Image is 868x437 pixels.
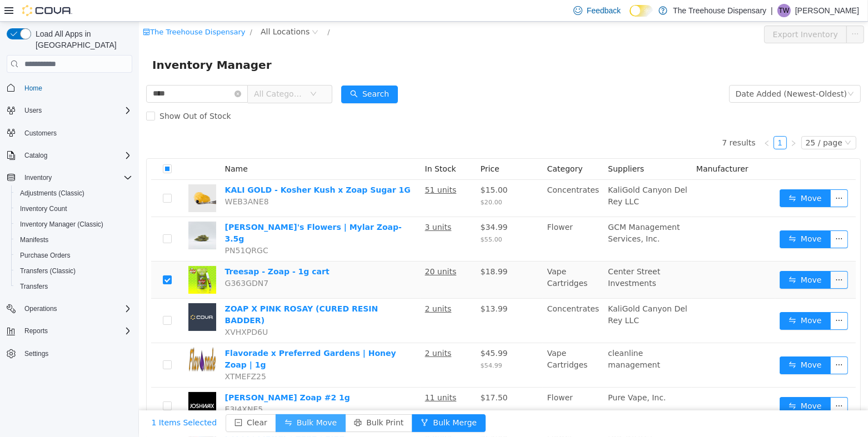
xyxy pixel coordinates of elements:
span: / [111,6,113,14]
a: Treesap - Zoap - 1g cart [86,245,191,254]
span: Name [86,143,109,152]
a: [PERSON_NAME] Zoap #2 1g [86,371,211,380]
button: Customers [2,125,137,141]
button: icon: swapBulk Move [137,393,207,410]
button: icon: forkBulk Merge [273,393,347,410]
button: icon: printerBulk Print [206,393,273,410]
button: Users [20,104,46,117]
img: Josh Wax Zoap #2 1g hero shot [49,370,77,398]
span: Transfers (Classic) [20,267,76,275]
a: icon: shopThe Treehouse Dispensary [4,6,106,14]
span: Price [342,143,361,152]
span: E3J4XNE5 [86,383,124,392]
span: Reports [20,324,132,338]
span: Category [408,143,444,152]
span: $17.50 [342,371,369,380]
button: Inventory [20,171,56,184]
button: Transfers [11,279,137,294]
span: Users [20,104,132,117]
div: Date Added (Newest-Oldest) [597,64,708,81]
span: Manifests [20,235,48,244]
span: Pure Vape, Inc. [469,371,527,380]
span: Inventory [20,171,132,184]
button: icon: swapMove [641,375,692,393]
a: Settings [20,347,53,360]
span: Inventory Manager (Classic) [20,220,103,229]
button: Users [2,103,137,118]
button: Catalog [20,149,52,162]
a: Flavorade x Preferred Gardens | Honey Zoap | 1g [86,327,257,348]
span: $55.00 [342,214,363,222]
span: Inventory Manager [13,34,139,52]
button: icon: swapMove [641,335,692,353]
span: Users [24,106,42,115]
button: Inventory [2,170,137,185]
u: 20 units [286,245,318,254]
span: Catalog [20,149,132,162]
span: $18.99 [342,245,369,254]
span: Adjustments (Classic) [16,187,132,200]
li: 1 [635,114,648,128]
span: All Categories [115,67,166,78]
span: PN51QRGC [86,224,129,233]
li: Previous Page [621,114,635,128]
a: Customers [20,127,61,140]
span: $15.00 [342,164,369,173]
a: ZOAP X PINK ROSAY (CURED RESIN BADDER) [86,283,240,303]
button: icon: ellipsis [691,335,709,353]
i: icon: down [171,69,178,77]
button: Catalog [2,148,137,163]
span: WEB3ANE8 [86,175,130,184]
span: Center Street Investments [469,245,521,266]
span: XVHXPD6U [86,306,129,315]
button: Operations [2,301,137,317]
button: 1 Items Selected [4,393,87,410]
span: All Locations [122,4,171,16]
div: 25 / page [667,115,704,127]
img: Treesap - Zoap - 1g cart hero shot [49,244,77,272]
span: Purchase Orders [20,251,71,260]
span: GCM Management Services, Inc. [469,201,541,222]
input: Dark Mode [630,5,653,17]
img: Flavorade x Preferred Gardens | Honey Zoap | 1g hero shot [49,326,77,354]
span: Feedback [587,5,621,16]
button: Export Inventory [625,4,708,22]
span: $54.99 [342,340,363,348]
button: icon: searchSearch [202,64,259,82]
span: cleanline management [469,327,521,348]
button: Operations [20,302,62,315]
span: KaliGold Canyon Del Rey LLC [469,164,548,184]
td: Vape Cartridges [404,322,465,366]
span: / [188,6,191,14]
span: Settings [24,349,48,358]
td: Flower [404,195,465,240]
button: Reports [2,323,137,339]
a: Adjustments (Classic) [16,187,89,200]
button: icon: ellipsis [691,249,709,267]
span: Transfers (Classic) [16,264,132,278]
li: Next Page [648,114,661,128]
i: icon: shop [4,7,11,14]
button: Inventory Count [11,201,137,217]
span: Reports [24,327,48,335]
button: icon: swapMove [641,209,692,227]
p: The Treehouse Dispensary [673,4,766,17]
span: Catalog [24,151,47,160]
a: 1 [635,115,647,127]
span: Settings [20,346,132,360]
span: Customers [20,126,132,140]
button: icon: ellipsis [691,168,709,185]
span: Inventory [24,173,52,182]
button: Adjustments (Classic) [11,185,137,201]
u: 2 units [286,327,313,336]
div: Tina Wilkins [777,4,791,17]
button: Purchase Orders [11,248,137,263]
a: [PERSON_NAME]'s Flowers | Mylar Zoap-3.5g [86,201,263,222]
i: icon: down [709,69,715,77]
span: $34.99 [342,201,369,210]
button: Reports [20,324,52,338]
button: Settings [2,345,137,361]
p: [PERSON_NAME] [795,4,859,17]
span: Customers [24,129,57,138]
